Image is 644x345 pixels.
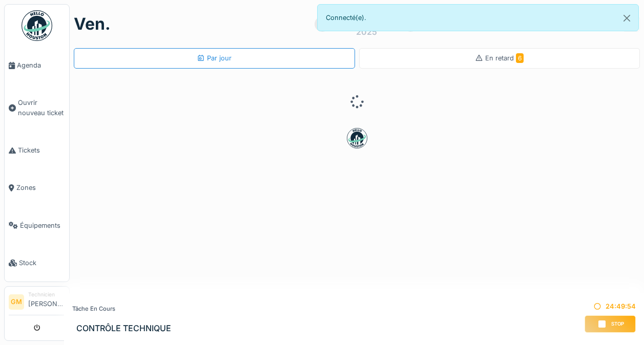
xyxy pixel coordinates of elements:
span: En retard [485,54,524,62]
div: Technicien [28,291,65,298]
img: badge-BVDL4wpA.svg [347,128,367,148]
button: Close [615,5,638,32]
a: GM Technicien[PERSON_NAME] [9,291,65,315]
span: Tickets [18,145,65,155]
a: Tickets [5,132,69,169]
span: Stock [19,258,65,268]
div: Tâche en cours [72,305,171,313]
span: Zones [16,183,65,192]
div: Par jour [197,53,232,63]
a: Ouvrir nouveau ticket [5,84,69,132]
span: Agenda [17,60,65,70]
a: Équipements [5,207,69,244]
div: Connecté(e). [317,4,639,31]
h3: CONTRÔLE TECHNIQUE [76,324,171,333]
h1: ven. [74,14,111,34]
div: 24:49:54 [585,301,636,311]
div: 2025 [356,26,377,38]
span: 6 [516,53,524,63]
img: Badge_color-CXgf-gQk.svg [22,10,52,41]
span: Équipements [20,221,65,230]
li: GM [9,294,24,310]
span: Stop [611,320,624,328]
a: Agenda [5,47,69,84]
a: Stock [5,244,69,282]
li: [PERSON_NAME] [28,291,65,313]
span: Ouvrir nouveau ticket [18,98,65,117]
a: Zones [5,169,69,206]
